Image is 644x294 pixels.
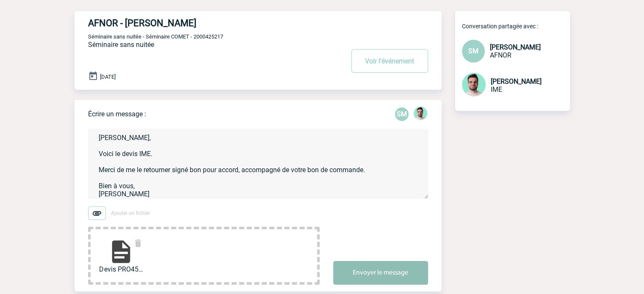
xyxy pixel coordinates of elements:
[88,110,146,118] p: Écrire un message :
[491,77,542,85] span: [PERSON_NAME]
[414,107,427,122] div: Benjamin ROLAND
[351,49,428,73] button: Voir l'événement
[414,107,427,120] img: 121547-2.png
[108,238,135,265] img: file-document.svg
[468,47,478,55] span: SM
[111,210,150,216] span: Ajouter un fichier
[395,107,409,121] p: SM
[395,107,409,121] div: Sylvia MARCET
[133,238,143,248] img: delete.svg
[490,43,541,51] span: [PERSON_NAME]
[88,41,154,49] span: Séminaire sans nuitée
[491,85,502,93] span: IME
[88,18,319,28] h4: AFNOR - [PERSON_NAME]
[99,265,143,273] span: Devis PRO451018 AFNO...
[88,33,223,40] span: Séminaire sans nuitée - Séminaire COMET - 2000425217
[490,51,511,59] span: AFNOR
[333,261,428,285] button: Envoyer le message
[462,23,570,30] p: Conversation partagée avec :
[462,73,486,96] img: 121547-2.png
[100,74,116,80] span: [DATE]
